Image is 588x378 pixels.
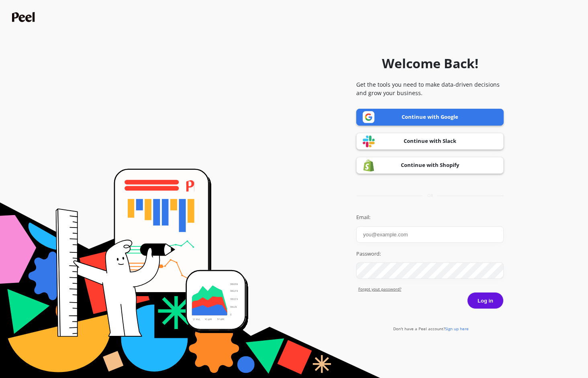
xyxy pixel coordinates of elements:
[382,54,478,73] h1: Welcome Back!
[12,12,37,22] img: Peel
[467,292,504,309] button: Log in
[356,193,504,199] div: or
[363,135,375,148] img: Slack logo
[363,111,375,123] img: Google logo
[356,157,504,174] a: Continue with Shopify
[356,80,504,97] p: Get the tools you need to make data-driven decisions and grow your business.
[356,109,504,126] a: Continue with Google
[356,226,504,243] input: you@example.com
[363,159,375,172] img: Shopify logo
[356,250,504,258] label: Password:
[356,133,504,150] a: Continue with Slack
[393,326,469,331] a: Don't have a Peel account?Sign up here
[356,213,504,222] label: Email:
[358,286,504,292] a: Forgot yout password?
[445,326,469,331] span: Sign up here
